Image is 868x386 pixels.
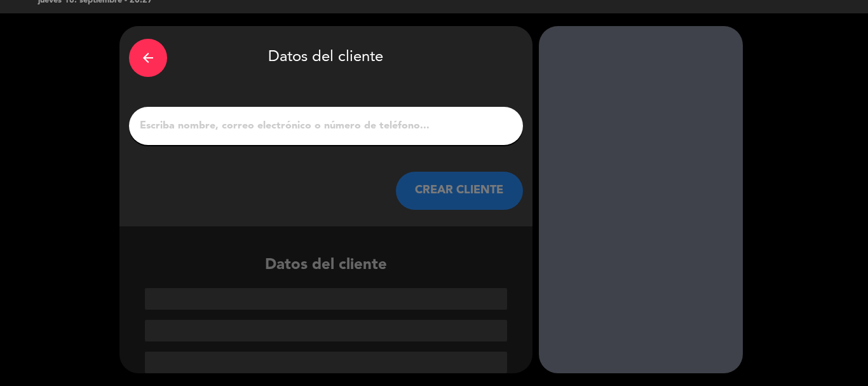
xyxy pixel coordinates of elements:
[140,50,156,65] i: arrow_back
[396,172,523,210] button: CREAR CLIENTE
[129,36,523,80] div: Datos del cliente
[119,253,532,373] div: Datos del cliente
[139,117,513,135] input: Escriba nombre, correo electrónico o número de teléfono...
